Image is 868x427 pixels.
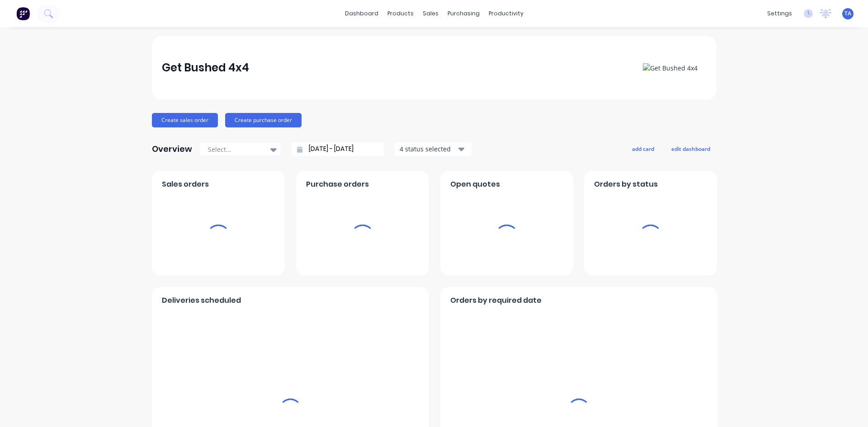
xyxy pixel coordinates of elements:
button: Create sales order [152,113,218,127]
div: settings [763,7,797,20]
div: productivity [484,7,528,20]
span: TA [844,9,851,18]
div: 4 status selected [400,144,457,154]
span: Orders by status [594,179,658,190]
button: add card [626,143,660,155]
div: products [383,7,418,20]
span: Deliveries scheduled [162,295,241,306]
div: purchasing [443,7,484,20]
span: Open quotes [450,179,500,190]
img: Factory [16,7,30,20]
span: Orders by required date [450,295,542,306]
div: Overview [152,140,192,158]
button: edit dashboard [665,143,716,155]
div: sales [418,7,443,20]
a: dashboard [340,7,383,20]
span: Purchase orders [306,179,369,190]
div: Get Bushed 4x4 [162,59,249,77]
button: 4 status selected [395,142,472,156]
span: Sales orders [162,179,209,190]
button: Create purchase order [225,113,302,127]
img: Get Bushed 4x4 [643,63,698,73]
